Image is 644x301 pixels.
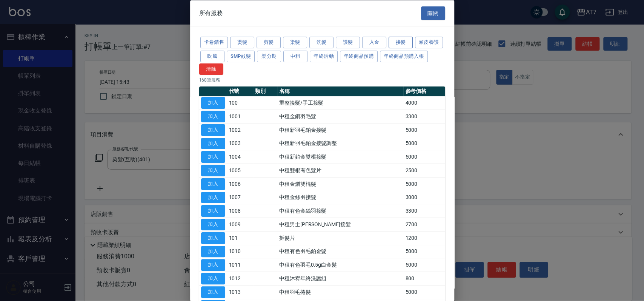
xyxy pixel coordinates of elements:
[253,86,277,96] th: 類別
[362,37,386,48] button: 入金
[200,37,228,48] button: 卡卷銷售
[403,258,445,272] td: 5000
[277,96,404,110] td: 重整接髮/手工接髮
[227,123,254,137] td: 1002
[227,150,254,164] td: 1004
[201,286,225,298] button: 加入
[199,63,223,75] button: 清除
[403,285,445,299] td: 5000
[201,191,225,203] button: 加入
[277,285,404,299] td: 中租羽毛捲髮
[421,6,445,20] button: 關閉
[277,218,404,231] td: 中租男士[PERSON_NAME]接髮
[201,259,225,271] button: 加入
[257,50,281,62] button: 樂分期
[277,150,404,164] td: 中租新鉑金雙棍接髮
[403,218,445,231] td: 2700
[277,231,404,245] td: 拆髮片
[403,110,445,123] td: 3300
[277,258,404,272] td: 中租有色羽毛0.5g白金髮
[403,123,445,137] td: 5000
[227,110,254,123] td: 1001
[201,219,225,230] button: 加入
[283,50,307,62] button: 中租
[403,272,445,285] td: 800
[201,205,225,217] button: 加入
[227,86,254,96] th: 代號
[200,50,224,62] button: 吹風
[201,273,225,284] button: 加入
[227,177,254,191] td: 1006
[403,191,445,204] td: 3000
[415,37,443,48] button: 頭皮養護
[389,37,413,48] button: 接髮
[277,177,404,191] td: 中租金鑽雙棍髮
[403,245,445,258] td: 5000
[277,137,404,150] td: 中租新羽毛鉑金接髮調整
[403,137,445,150] td: 5000
[403,204,445,218] td: 3300
[199,9,223,17] span: 所有服務
[230,37,254,48] button: 燙髮
[201,232,225,244] button: 加入
[227,137,254,150] td: 1003
[227,231,254,245] td: 101
[277,245,404,258] td: 中租有色羽毛鉑金髮
[227,285,254,299] td: 1013
[201,124,225,136] button: 加入
[201,151,225,163] button: 加入
[277,110,404,123] td: 中租金鑽羽毛髮
[309,37,334,48] button: 洗髮
[227,245,254,258] td: 1010
[277,204,404,218] td: 中租有色金絲羽接髮
[227,96,254,110] td: 100
[340,50,378,62] button: 年終商品預購
[201,111,225,122] button: 加入
[403,150,445,164] td: 5000
[380,50,428,62] button: 年終商品預購入帳
[201,245,225,257] button: 加入
[277,272,404,285] td: 中租沐宥年終洗護組
[336,37,360,48] button: 護髮
[403,86,445,96] th: 參考價格
[227,191,254,204] td: 1007
[277,123,404,137] td: 中租新羽毛鉑金接髮
[277,191,404,204] td: 中租金絲羽接髮
[257,37,281,48] button: 剪髮
[227,50,255,62] button: SMP紋髮
[201,178,225,190] button: 加入
[199,77,445,83] p: 168 筆服務
[201,97,225,109] button: 加入
[201,165,225,176] button: 加入
[403,96,445,110] td: 4000
[403,164,445,177] td: 2500
[277,164,404,177] td: 中租雙棍有色髮片
[310,50,338,62] button: 年終活動
[227,272,254,285] td: 1012
[227,258,254,272] td: 1011
[227,164,254,177] td: 1005
[277,86,404,96] th: 名稱
[403,231,445,245] td: 1200
[403,177,445,191] td: 5000
[227,204,254,218] td: 1008
[283,37,307,48] button: 染髮
[227,218,254,231] td: 1009
[201,137,225,149] button: 加入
